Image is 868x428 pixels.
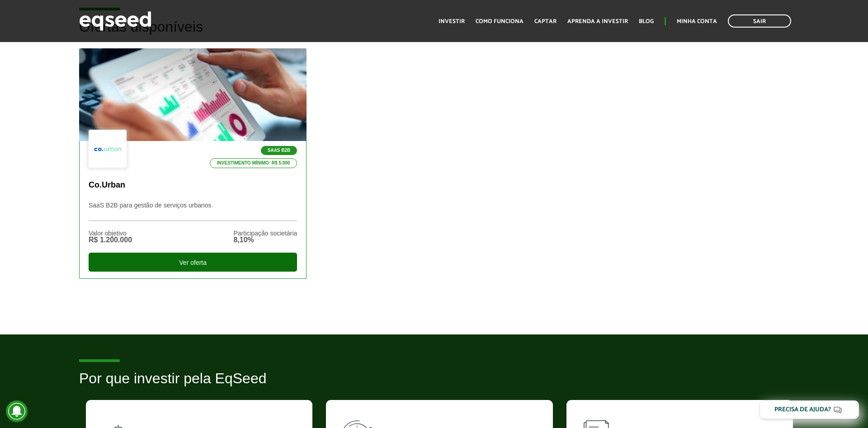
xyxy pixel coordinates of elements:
p: Co.Urban [89,180,297,190]
img: EqSeed [79,9,151,33]
div: Participação societária [233,230,297,236]
div: Ver oferta [89,253,297,272]
div: Valor objetivo [89,230,132,236]
p: Investimento mínimo: R$ 5.000 [210,158,297,168]
a: Como funciona [476,19,524,24]
a: Investir [439,19,465,24]
p: SaaS B2B [261,146,297,155]
a: Minha conta [677,19,717,24]
a: Captar [534,19,557,24]
a: Sair [728,14,791,28]
div: 8,10% [233,236,297,244]
h2: Por que investir pela EqSeed [79,371,789,400]
div: R$ 1.200.000 [89,236,132,244]
p: SaaS B2B para gestão de serviços urbanos [89,202,297,221]
a: Blog [639,19,654,24]
a: SaaS B2B Investimento mínimo: R$ 5.000 Co.Urban SaaS B2B para gestão de serviços urbanos Valor ob... [79,48,307,278]
a: Aprenda a investir [567,19,628,24]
